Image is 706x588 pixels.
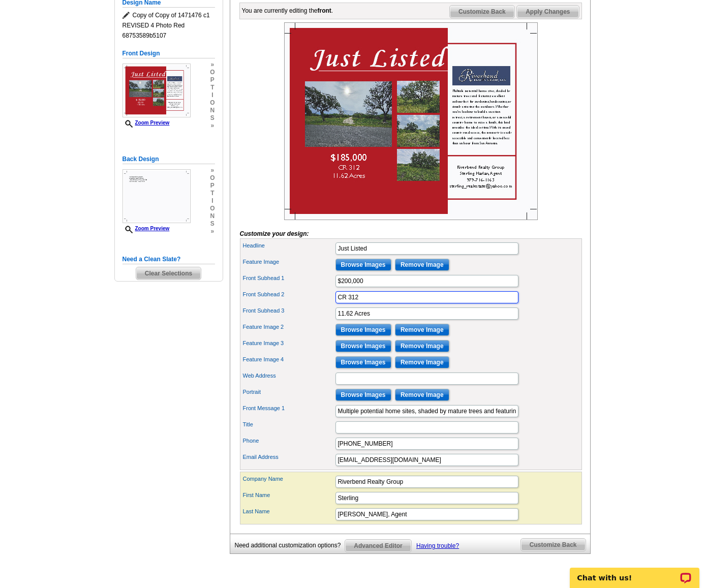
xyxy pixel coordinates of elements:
[210,61,214,69] span: »
[136,267,201,280] span: Clear Selections
[210,190,214,197] span: t
[122,154,215,164] h5: Back Design
[210,205,214,212] span: o
[243,258,334,266] label: Feature Image
[210,167,214,174] span: »
[395,356,449,368] input: Remove Image
[243,372,334,380] label: Web Address
[122,120,170,126] a: Zoom Preview
[210,114,214,122] span: s
[284,22,538,220] img: Z18881107_00001_1.jpg
[243,491,334,500] label: First Name
[122,169,191,223] img: Z18881107_00001_2.jpg
[395,259,449,271] input: Remove Image
[243,323,334,331] label: Feature Image 2
[243,453,334,461] label: Email Address
[243,306,334,315] label: Front Subhead 3
[210,174,214,182] span: o
[335,259,391,271] input: Browse Images
[395,324,449,336] input: Remove Image
[210,107,214,114] span: n
[210,212,214,220] span: n
[243,290,334,299] label: Front Subhead 2
[242,6,333,15] div: You are currently editing the .
[240,230,309,237] i: Customize your design:
[210,76,214,84] span: p
[335,356,391,368] input: Browse Images
[450,6,514,18] span: Customize Back
[395,389,449,401] input: Remove Image
[210,91,214,99] span: i
[243,339,334,348] label: Feature Image 3
[243,404,334,413] label: Front Message 1
[243,507,334,516] label: Last Name
[335,324,391,336] input: Browse Images
[345,539,411,552] a: Advanced Editor
[210,220,214,228] span: s
[210,99,214,107] span: o
[210,197,214,205] span: i
[521,539,586,551] span: Customize Back
[563,556,706,588] iframe: LiveChat chat widget
[210,228,214,235] span: »
[416,542,459,549] a: Having trouble?
[210,69,214,76] span: o
[122,226,170,231] a: Zoom Preview
[395,340,449,352] input: Remove Image
[318,7,331,14] b: front
[517,6,578,18] span: Apply Changes
[243,274,334,283] label: Front Subhead 1
[122,49,215,58] h5: Front Design
[235,539,345,552] div: Need additional customization options?
[122,64,191,117] img: Z18881107_00001_1.jpg
[122,255,215,264] h5: Need a Clean Slate?
[243,388,334,396] label: Portrait
[243,241,334,250] label: Headline
[210,122,214,130] span: »
[243,420,334,429] label: Title
[243,475,334,483] label: Company Name
[210,182,214,190] span: p
[243,437,334,445] label: Phone
[210,84,214,91] span: t
[345,540,411,552] span: Advanced Editor
[122,10,215,41] span: Copy of Copy of 1471476 c1 REVISED 4 Photo Red 68753589b5107
[335,389,391,401] input: Browse Images
[335,340,391,352] input: Browse Images
[243,355,334,364] label: Feature Image 4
